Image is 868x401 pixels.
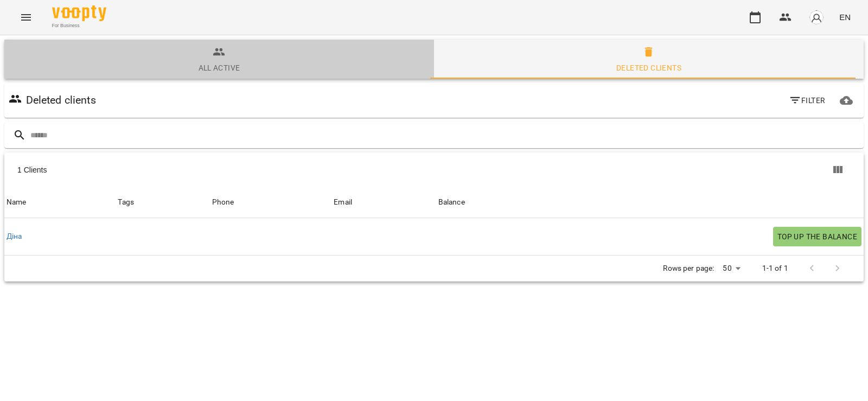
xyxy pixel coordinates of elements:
span: Name [7,196,113,209]
h6: Deleted clients [26,92,96,109]
p: Rows per page: [663,263,714,274]
button: Filter [784,91,829,110]
div: All active [199,61,240,74]
p: 1-1 of 1 [762,263,788,274]
span: Filter [789,94,825,107]
div: Name [7,196,27,209]
div: 50 [718,260,744,276]
span: Email [334,196,433,209]
img: avatar_s.png [809,10,824,25]
a: Діна [7,231,22,242]
button: Top up the balance [773,227,861,246]
div: Balance [438,196,465,209]
div: Sort [7,196,27,209]
div: Sort [438,196,465,209]
button: EN [835,7,855,27]
div: Phone [212,196,234,209]
button: Menu [13,4,39,30]
span: Top up the balance [777,230,857,243]
div: Tags [118,196,207,209]
span: For Business [52,22,106,29]
button: Show columns [825,157,851,183]
div: Deleted clients [616,61,681,74]
div: Sort [334,196,352,209]
span: Balance [438,196,861,209]
img: Voopty Logo [52,5,106,21]
div: Table Toolbar [4,152,864,187]
span: EN [839,11,851,23]
div: Sort [212,196,234,209]
span: Phone [212,196,330,209]
div: Email [334,196,352,209]
div: 1 Clients [17,164,436,175]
